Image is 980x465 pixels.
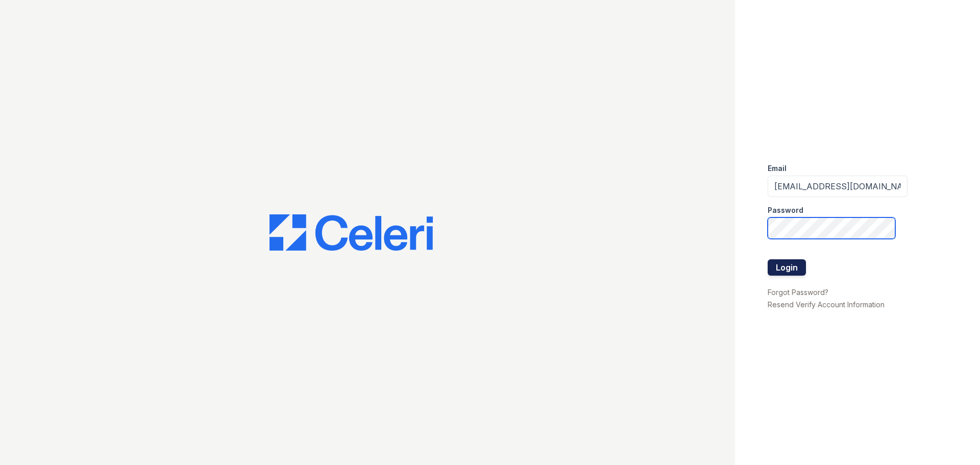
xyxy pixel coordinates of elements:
[768,300,885,309] a: Resend Verify Account Information
[768,163,787,174] label: Email
[768,205,803,215] label: Password
[768,288,828,297] a: Forgot Password?
[768,259,806,276] button: Login
[269,214,433,251] img: CE_Logo_Blue-a8612792a0a2168367f1c8372b55b34899dd931a85d93a1a3d3e32e68fde9ad4.png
